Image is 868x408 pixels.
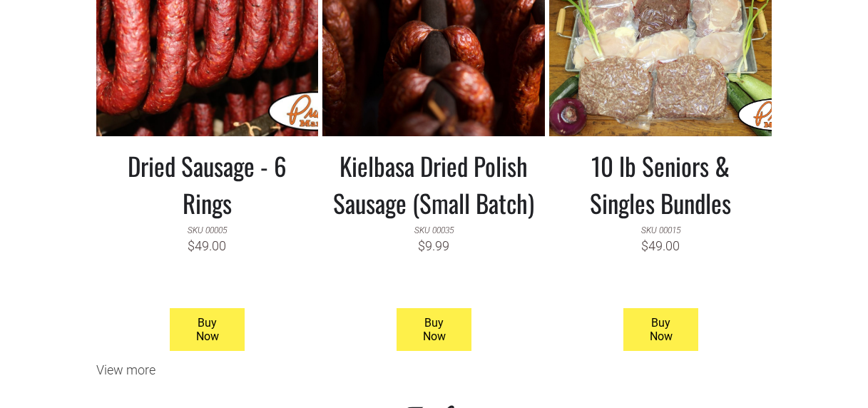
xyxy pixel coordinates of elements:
[560,136,761,302] a: 10 lb Seniors & Singles Bundles SKU 00015 $49.00
[623,308,698,351] a: Buy Now
[333,147,534,221] h3: Kielbasa Dried Polish Sausage (Small Batch)
[641,237,680,253] div: $49.00
[560,147,761,221] h3: 10 lb Seniors & Singles Bundles
[188,221,227,237] div: SKU 00005
[625,309,696,350] span: Buy Now
[188,237,226,253] div: $49.00
[172,309,243,350] span: Buy Now
[418,237,449,253] div: $9.99
[107,147,308,221] h3: Dried Sausage - 6 Rings
[399,309,470,350] span: Buy Now
[414,221,454,237] div: SKU 00035
[92,362,777,377] div: View more
[333,136,534,302] a: Kielbasa Dried Polish Sausage (Small Batch) SKU 00035 $9.99
[107,136,308,302] a: Dried Sausage - 6 Rings SKU 00005 $49.00
[397,308,471,351] a: Buy Now
[170,308,245,351] a: Buy Now
[641,221,680,237] div: SKU 00015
